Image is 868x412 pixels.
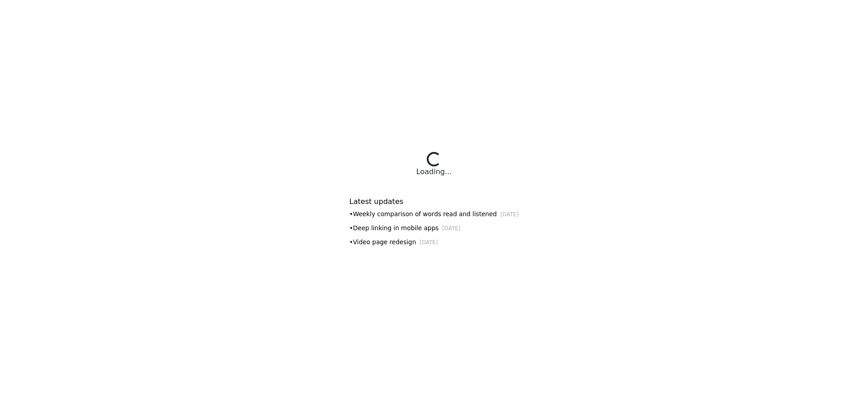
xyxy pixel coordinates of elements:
div: • Deep linking in mobile apps [349,223,519,233]
small: [DATE] [500,211,519,218]
div: • Video page redesign [349,237,519,247]
small: [DATE] [442,225,460,232]
small: [DATE] [420,239,438,246]
div: • Weekly comparison of words read and listened [349,209,519,219]
div: Loading... [416,166,452,177]
h6: Latest updates [349,197,519,206]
